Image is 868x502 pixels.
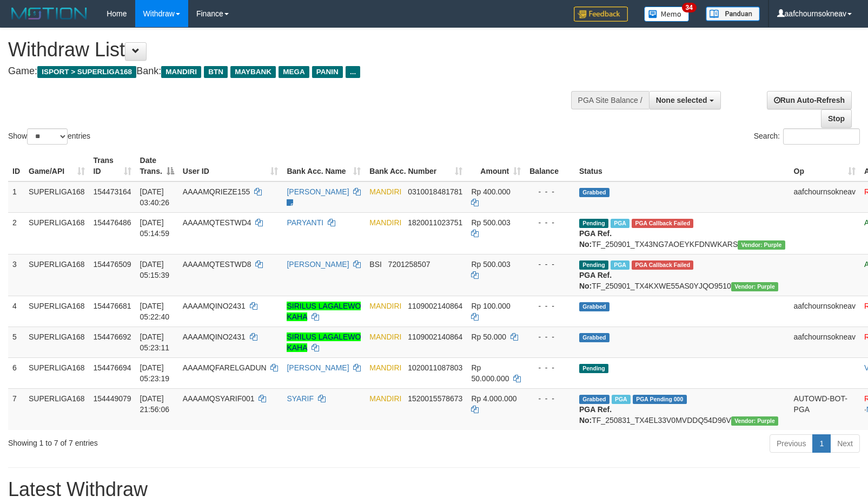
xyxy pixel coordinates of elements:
[8,66,568,77] h4: Game: Bank:
[94,187,131,196] span: 154473164
[579,395,609,404] span: Grabbed
[8,357,24,388] td: 6
[287,394,314,403] a: SYARIF
[706,6,760,21] img: panduan.png
[579,302,609,311] span: Grabbed
[408,218,462,227] span: Copy 1820011023751 to clipboard
[287,260,349,269] a: [PERSON_NAME]
[408,302,462,310] span: Copy 1109002140864 to clipboard
[369,187,401,196] span: MANDIRI
[8,327,24,357] td: 5
[821,109,852,128] a: Stop
[8,433,354,448] div: Showing 1 to 7 of 7 entries
[471,218,510,227] span: Rp 500.003
[24,388,89,430] td: SUPERLIGA168
[471,187,510,196] span: Rp 400.000
[790,327,860,357] td: aafchournsokneav
[369,394,401,403] span: MANDIRI
[365,151,467,181] th: Bank Acc. Number: activate to sort column ascending
[369,302,401,310] span: MANDIRI
[24,254,89,296] td: SUPERLIGA168
[161,66,201,78] span: MANDIRI
[230,66,276,78] span: MAYBANK
[579,229,612,249] b: PGA Ref. No:
[8,388,24,430] td: 7
[579,364,608,373] span: Pending
[183,187,250,196] span: AAAAMQRIEZE155
[467,151,525,181] th: Amount: activate to sort column ascending
[529,301,571,311] div: - - -
[575,254,790,296] td: TF_250901_TX4KXWE55AS0YJQO9510
[183,302,246,310] span: AAAAMQINO2431
[471,363,509,383] span: Rp 50.000.000
[140,187,170,207] span: [DATE] 03:40:26
[579,333,609,342] span: Grabbed
[287,302,361,321] a: SIRILUS LAGALEWO KAHA
[408,187,462,196] span: Copy 0310018481781 to clipboard
[8,151,24,181] th: ID
[529,259,571,270] div: - - -
[575,212,790,254] td: TF_250901_TX43NG7AOEYKFDNWKARS
[183,394,255,403] span: AAAAMQSYARIF001
[644,6,690,22] img: Button%20Memo.svg
[346,66,360,78] span: ...
[140,333,170,352] span: [DATE] 05:23:11
[178,151,283,181] th: User ID: activate to sort column ascending
[8,128,90,145] label: Show entries
[408,333,462,341] span: Copy 1109002140864 to clipboard
[611,219,630,228] span: Marked by aafmaleo
[140,302,170,321] span: [DATE] 05:22:40
[731,416,778,426] span: Vendor URL: https://trx4.1velocity.biz
[140,363,170,383] span: [DATE] 05:23:19
[656,96,707,105] span: None selected
[633,395,687,404] span: PGA Pending
[471,333,506,341] span: Rp 50.000
[24,296,89,327] td: SUPERLIGA168
[529,331,571,342] div: - - -
[37,66,136,78] span: ISPORT > SUPERLIGA168
[525,151,575,181] th: Balance
[790,388,860,430] td: AUTOWD-BOT-PGA
[529,217,571,228] div: - - -
[579,260,608,270] span: Pending
[94,302,131,310] span: 154476681
[94,333,131,341] span: 154476692
[24,151,89,181] th: Game/API: activate to sort column ascending
[183,333,246,341] span: AAAAMQINO2431
[8,181,24,213] td: 1
[471,260,510,269] span: Rp 500.003
[388,260,430,269] span: Copy 7201258507 to clipboard
[770,434,813,453] a: Previous
[24,212,89,254] td: SUPERLIGA168
[632,219,693,228] span: PGA Error
[790,151,860,181] th: Op: activate to sort column ascending
[649,91,721,109] button: None selected
[279,66,309,78] span: MEGA
[312,66,343,78] span: PANIN
[579,188,609,197] span: Grabbed
[579,405,612,425] b: PGA Ref. No:
[282,151,365,181] th: Bank Acc. Name: activate to sort column ascending
[612,395,631,404] span: Marked by aafchoeunmanni
[579,271,612,290] b: PGA Ref. No:
[783,128,860,145] input: Search:
[94,218,131,227] span: 154476486
[94,394,131,403] span: 154449079
[136,151,178,181] th: Date Trans.: activate to sort column descending
[471,302,510,310] span: Rp 100.000
[579,219,608,228] span: Pending
[183,260,251,269] span: AAAAMQTESTWD8
[574,6,628,22] img: Feedback.jpg
[767,91,852,109] a: Run Auto-Refresh
[408,394,462,403] span: Copy 1520015578673 to clipboard
[24,357,89,388] td: SUPERLIGA168
[632,260,693,270] span: PGA Error
[369,260,382,269] span: BSI
[140,394,170,414] span: [DATE] 21:56:06
[287,333,361,352] a: SIRILUS LAGALEWO KAHA
[287,187,349,196] a: [PERSON_NAME]
[790,181,860,213] td: aafchournsokneav
[575,151,790,181] th: Status
[529,186,571,197] div: - - -
[369,218,401,227] span: MANDIRI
